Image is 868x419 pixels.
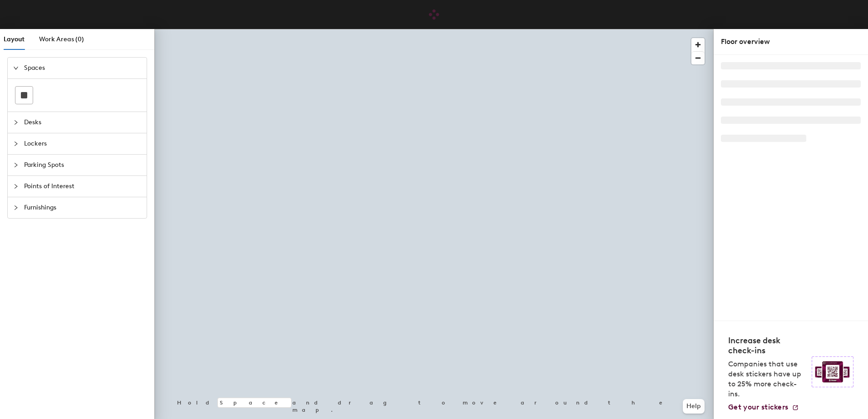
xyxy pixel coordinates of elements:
[24,155,141,175] span: Parking Spots
[812,356,853,387] img: Sticker logo
[683,399,705,414] button: Help
[13,65,19,71] span: expanded
[24,176,141,197] span: Points of Interest
[13,120,19,125] span: collapsed
[728,403,799,412] a: Get your stickers
[39,35,84,43] span: Work Areas (0)
[4,35,25,43] span: Layout
[728,403,788,411] span: Get your stickers
[13,205,19,210] span: collapsed
[13,184,19,189] span: collapsed
[13,162,19,168] span: collapsed
[13,141,19,146] span: collapsed
[24,58,141,78] span: Spaces
[721,36,861,47] div: Floor overview
[24,133,141,154] span: Lockers
[728,359,806,399] p: Companies that use desk stickers have up to 25% more check-ins.
[24,197,141,218] span: Furnishings
[728,336,806,356] h4: Increase desk check-ins
[24,112,141,133] span: Desks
